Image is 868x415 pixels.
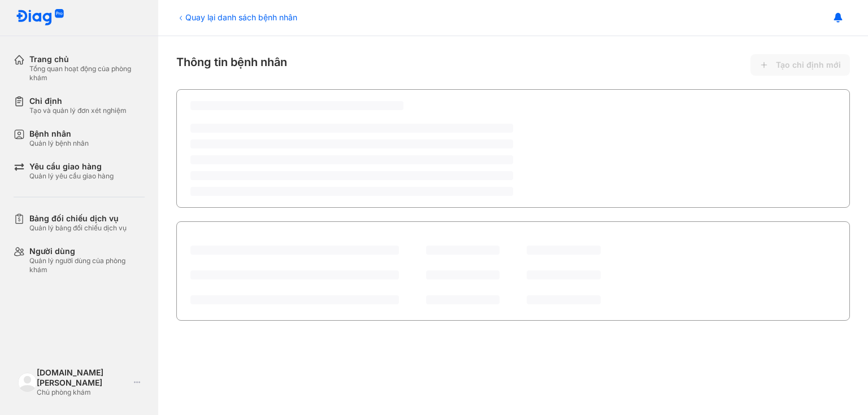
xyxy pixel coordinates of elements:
span: ‌ [426,246,500,255]
span: ‌ [527,270,601,279]
span: ‌ [527,246,601,255]
div: Quản lý người dùng của phòng khám [29,256,145,274]
div: Thông tin bệnh nhân [176,54,850,76]
span: ‌ [190,246,399,255]
span: ‌ [190,270,399,279]
span: ‌ [190,171,513,180]
div: Yêu cầu giao hàng [29,161,114,172]
div: Chỉ định [29,96,127,106]
span: ‌ [190,101,403,110]
div: Chủ phòng khám [37,388,129,397]
div: Quản lý yêu cầu giao hàng [29,172,114,181]
div: Bệnh nhân [29,129,89,139]
span: ‌ [190,295,399,304]
span: ‌ [190,139,513,148]
img: logo [16,9,64,27]
div: Bảng đối chiếu dịch vụ [29,213,127,224]
div: [DOMAIN_NAME] [PERSON_NAME] [37,368,129,388]
span: Tạo chỉ định mới [776,60,841,70]
div: Quản lý bảng đối chiếu dịch vụ [29,224,127,233]
div: Người dùng [29,246,145,256]
div: Quản lý bệnh nhân [29,139,89,148]
div: Trang chủ [29,54,145,64]
span: ‌ [190,124,513,133]
button: Tạo chỉ định mới [750,54,850,76]
div: Lịch sử chỉ định [190,232,259,246]
span: ‌ [426,295,500,304]
img: logo [18,373,37,391]
span: ‌ [190,187,513,196]
span: ‌ [527,295,601,304]
div: Tạo và quản lý đơn xét nghiệm [29,106,127,115]
span: ‌ [426,270,500,279]
span: ‌ [190,155,513,164]
div: Tổng quan hoạt động của phòng khám [29,64,145,82]
div: Quay lại danh sách bệnh nhân [176,11,297,23]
